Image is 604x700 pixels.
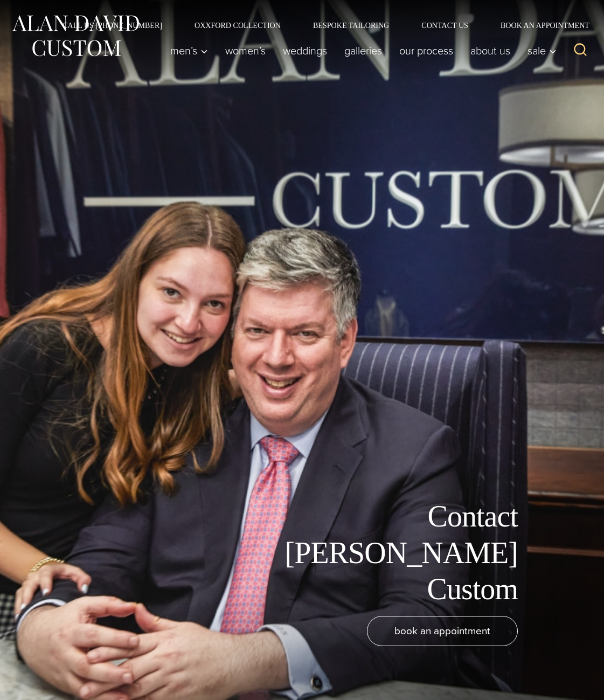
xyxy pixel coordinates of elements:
[11,12,140,60] img: Alan David Custom
[170,45,208,56] span: Men’s
[484,22,593,29] a: Book an Appointment
[178,22,297,29] a: Oxxford Collection
[405,22,484,29] a: Contact Us
[527,45,557,56] span: Sale
[297,22,405,29] a: Bespoke Tailoring
[394,623,490,639] span: book an appointment
[462,40,519,61] a: About Us
[217,40,274,61] a: Women’s
[275,498,518,607] h1: Contact [PERSON_NAME] Custom
[46,22,593,29] nav: Secondary Navigation
[567,38,593,64] button: View Search Form
[367,616,518,646] a: book an appointment
[162,40,562,61] nav: Primary Navigation
[336,40,391,61] a: Galleries
[274,40,336,61] a: weddings
[391,40,462,61] a: Our Process
[46,22,178,29] a: Call Us [PHONE_NUMBER]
